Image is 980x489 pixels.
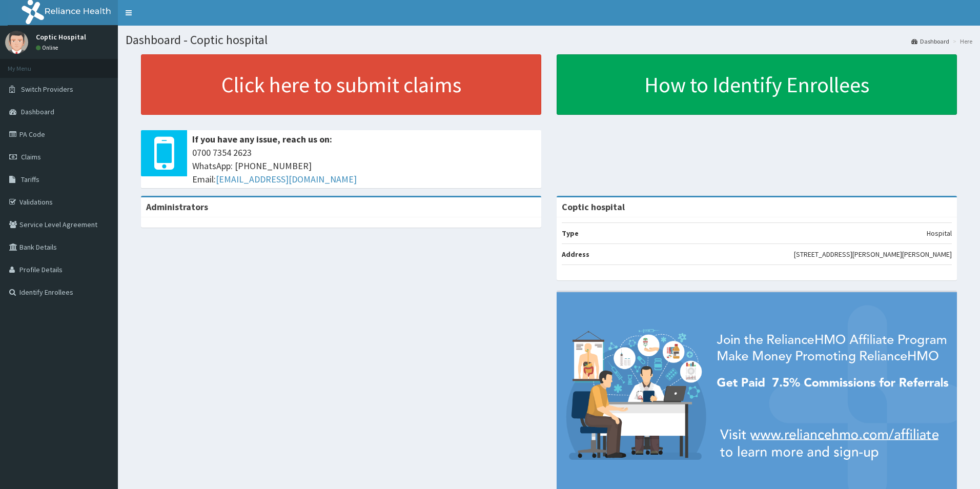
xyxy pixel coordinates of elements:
h1: Dashboard - Coptic hospital [126,33,972,47]
b: Type [562,229,579,238]
span: Claims [21,152,41,161]
a: Click here to submit claims [141,54,541,115]
span: Dashboard [21,107,54,116]
p: Coptic Hospital [36,33,86,40]
p: [STREET_ADDRESS][PERSON_NAME][PERSON_NAME] [794,249,952,259]
b: If you have any issue, reach us on: [192,133,332,145]
li: Here [950,37,972,46]
span: Tariffs [21,175,39,184]
a: How to Identify Enrollees [557,54,957,115]
img: User Image [5,31,28,54]
span: Switch Providers [21,85,73,94]
span: 0700 7354 2623 WhatsApp: [PHONE_NUMBER] Email: [192,146,536,186]
strong: Coptic hospital [562,201,625,213]
a: Online [36,44,60,51]
b: Address [562,250,589,259]
b: Administrators [146,201,208,213]
a: [EMAIL_ADDRESS][DOMAIN_NAME] [216,173,357,185]
a: Dashboard [911,37,949,46]
p: Hospital [927,228,952,238]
